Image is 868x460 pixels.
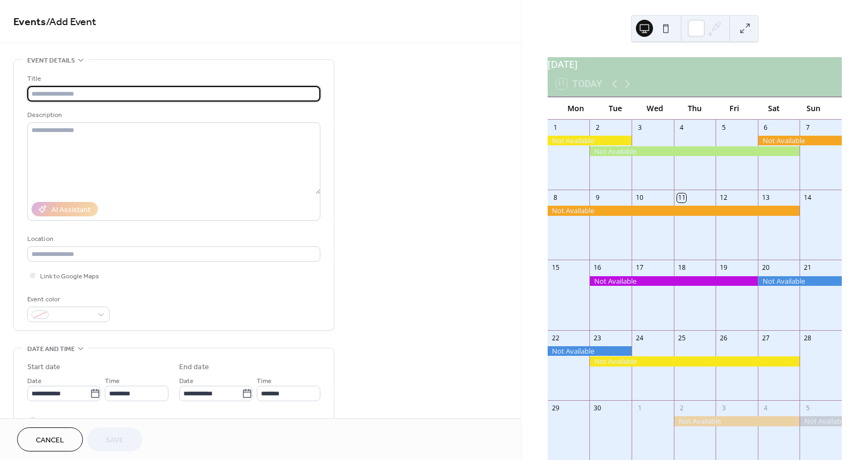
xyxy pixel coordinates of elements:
div: 20 [761,263,770,272]
div: Not Available [758,276,842,286]
div: Wed [635,97,675,119]
div: 19 [719,263,728,272]
span: Link to Google Maps [40,271,99,282]
div: Thu [675,97,715,119]
div: 28 [803,333,812,342]
div: [DATE] [548,57,842,71]
span: Cancel [36,435,64,446]
div: 13 [761,193,770,202]
div: 23 [593,333,602,342]
div: Not Available [589,356,800,366]
div: Not Available [800,416,842,426]
span: / Add Event [46,12,96,33]
div: Event color [27,294,107,305]
a: Events [13,12,46,33]
div: Sun [794,97,833,119]
span: Time [105,376,120,387]
div: Not Available [589,276,757,286]
div: 4 [677,123,686,132]
div: Sat [754,97,794,119]
div: 3 [719,404,728,413]
span: Date [179,376,194,387]
div: 16 [593,263,602,272]
div: Description [27,110,318,121]
div: Not Available [589,146,800,156]
span: Time [257,376,272,387]
div: 6 [761,123,770,132]
div: Title [27,73,318,84]
div: 11 [677,193,686,202]
div: 22 [551,333,560,342]
div: Not Available [758,136,842,145]
div: End date [179,362,209,373]
button: Cancel [17,427,83,451]
div: 24 [635,333,644,342]
div: 25 [677,333,686,342]
div: 5 [719,123,728,132]
div: Not Available [548,206,800,215]
div: 29 [551,404,560,413]
div: 10 [635,193,644,202]
div: 7 [803,123,812,132]
div: 18 [677,263,686,272]
div: 2 [677,404,686,413]
div: 4 [761,404,770,413]
span: Date [27,376,42,387]
div: 3 [635,123,644,132]
span: All day [40,415,59,426]
div: Start date [27,362,60,373]
div: Not Available [674,416,800,426]
div: 1 [635,404,644,413]
div: 8 [551,193,560,202]
div: 15 [551,263,560,272]
div: Not Available [548,346,632,356]
div: Tue [596,97,635,119]
div: 30 [593,404,602,413]
div: Mon [556,97,596,119]
div: Location [27,233,318,245]
div: 14 [803,193,812,202]
div: 5 [803,404,812,413]
div: 12 [719,193,728,202]
div: 27 [761,333,770,342]
div: 21 [803,263,812,272]
div: 9 [593,193,602,202]
div: Not Available [548,136,632,145]
div: 26 [719,333,728,342]
div: 1 [551,123,560,132]
span: Date and time [27,344,75,355]
span: Event details [27,55,75,66]
div: Fri [715,97,754,119]
div: 17 [635,263,644,272]
div: 2 [593,123,602,132]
